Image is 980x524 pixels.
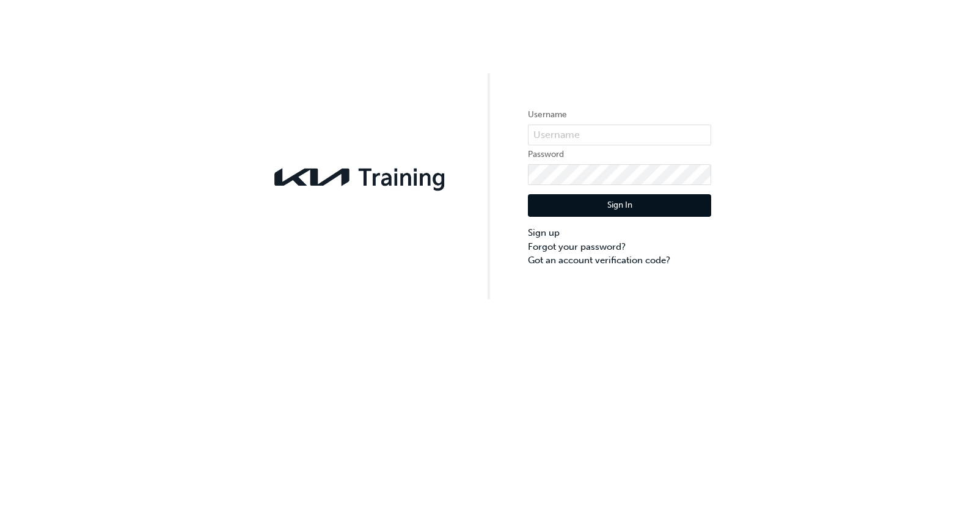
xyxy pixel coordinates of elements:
label: Password [528,147,711,162]
a: Sign up [528,226,711,240]
label: Username [528,107,711,122]
a: Forgot your password? [528,240,711,254]
img: kia-training [269,161,452,194]
input: Username [528,125,711,145]
a: Got an account verification code? [528,253,711,267]
button: Sign In [528,194,711,217]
